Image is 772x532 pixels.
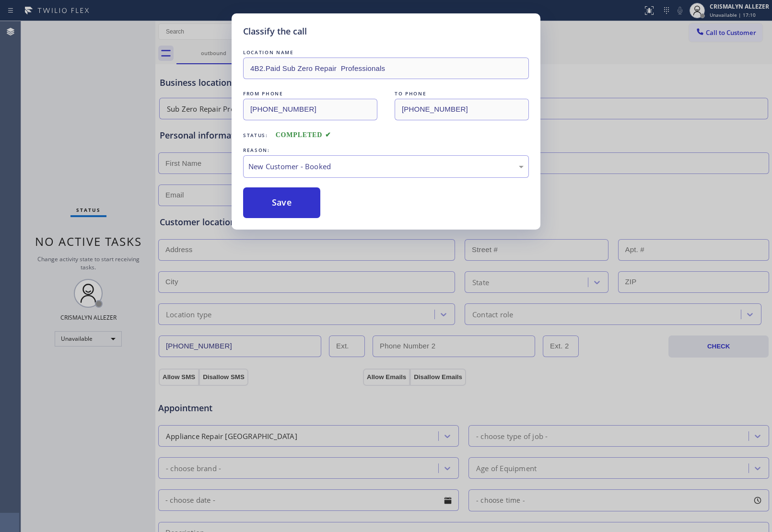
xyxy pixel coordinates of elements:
[243,187,320,218] button: Save
[395,89,529,99] div: TO PHONE
[243,145,529,155] div: REASON:
[243,47,529,58] div: LOCATION NAME
[276,131,331,139] span: COMPLETED
[243,89,377,99] div: FROM PHONE
[243,25,307,38] h5: Classify the call
[395,99,529,120] input: To phone
[248,161,524,172] div: New Customer - Booked
[243,99,377,120] input: From phone
[243,132,268,139] span: Status:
